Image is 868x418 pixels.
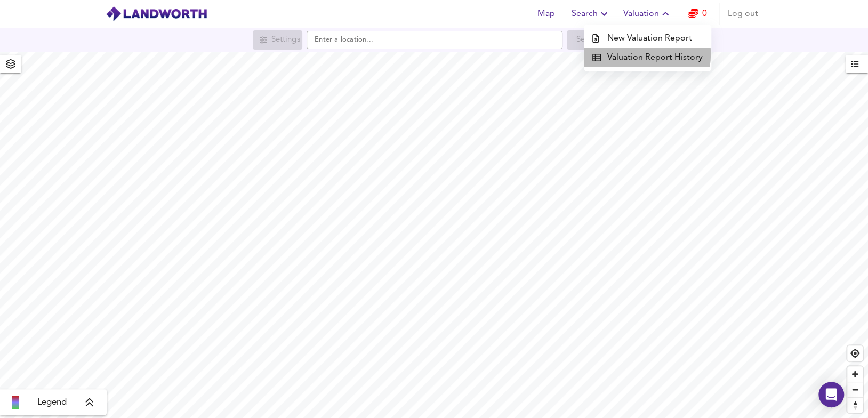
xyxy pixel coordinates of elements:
[623,6,672,21] span: Valuation
[680,3,714,25] button: 0
[37,396,67,409] span: Legend
[818,382,844,407] div: Open Intercom Messenger
[847,382,863,397] button: Zoom out
[253,30,302,50] div: Search for a location first or explore the map
[847,397,863,413] button: Reset bearing to north
[724,3,762,25] button: Log out
[533,6,559,21] span: Map
[584,48,711,67] a: Valuation Report History
[688,6,707,21] a: 0
[529,3,563,25] button: Map
[307,31,562,49] input: Enter a location...
[847,382,863,397] span: Zoom out
[847,398,863,413] span: Reset bearing to north
[584,29,711,48] a: New Valuation Report
[728,6,758,21] span: Log out
[847,345,863,361] button: Find my location
[847,366,863,382] button: Zoom in
[567,3,615,25] button: Search
[572,6,610,21] span: Search
[567,30,615,50] div: Search for a location first or explore the map
[619,3,676,25] button: Valuation
[106,6,207,22] img: logo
